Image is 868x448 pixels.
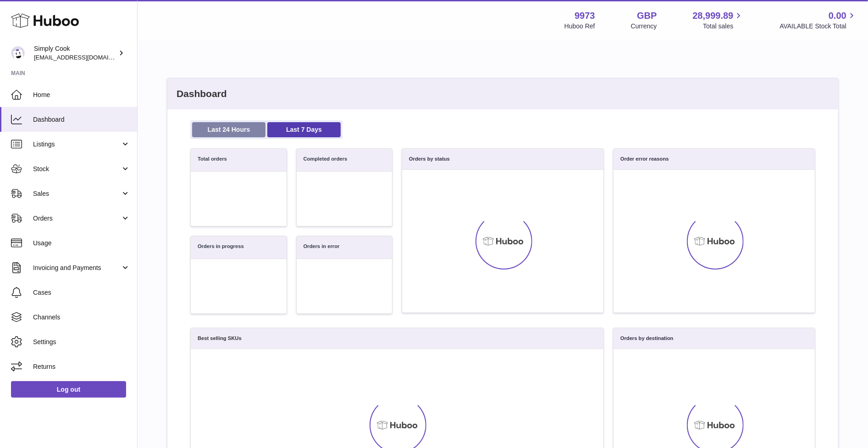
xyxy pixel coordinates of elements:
[620,156,669,162] h3: Order error reasons
[33,313,130,322] span: Channels
[33,288,130,297] span: Cases
[304,243,340,252] h3: Orders in error
[692,10,744,31] a: 28,999.89 Total sales
[620,335,674,342] h3: Orders by destination
[167,78,838,109] h2: Dashboard
[692,10,733,22] span: 28,999.89
[34,54,135,61] span: [EMAIL_ADDRESS][DOMAIN_NAME]
[33,239,130,248] span: Usage
[198,335,242,342] h3: Best selling SKUs
[409,156,450,162] h3: Orders by status
[198,243,244,252] h3: Orders in progress
[33,140,121,149] span: Listings
[780,10,857,31] a: 0.00 AVAILABLE Stock Total
[34,44,116,62] div: Simply Cook
[192,122,265,137] a: Last 24 Hours
[33,115,130,124] span: Dashboard
[33,165,121,173] span: Stock
[267,122,341,137] a: Last 7 Days
[829,10,846,22] span: 0.00
[33,189,121,198] span: Sales
[637,10,657,22] strong: GBP
[11,381,126,398] a: Log out
[33,338,130,346] span: Settings
[575,10,595,22] strong: 9973
[33,214,121,223] span: Orders
[304,156,348,164] h3: Completed orders
[780,22,857,31] span: AVAILABLE Stock Total
[703,22,744,31] span: Total sales
[564,22,595,31] div: Huboo Ref
[33,362,130,371] span: Returns
[198,156,227,164] h3: Total orders
[33,264,121,272] span: Invoicing and Payments
[11,46,25,60] img: internalAdmin-9973@internal.huboo.com
[33,91,130,99] span: Home
[631,22,657,31] div: Currency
